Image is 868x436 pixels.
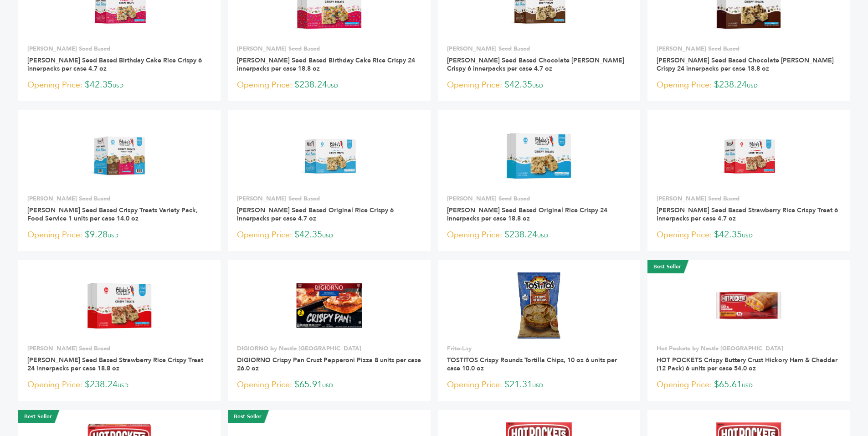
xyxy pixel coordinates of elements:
span: Opening Price: [447,379,502,391]
a: [PERSON_NAME] Seed Based Crispy Treats Variety Pack, Food Service 1 units per case 14.0 oz [27,206,198,223]
p: [PERSON_NAME] Seed Based [27,344,211,353]
p: Frito-Lay [447,344,631,353]
img: Blake's Seed Based Crispy Treats Variety Pack, Food Service 1 units per case 14.0 oz [87,123,153,189]
p: $65.61 [657,378,841,392]
p: $65.91 [237,378,421,392]
p: $238.24 [27,378,211,392]
img: Blake's Seed Based Strawberry Rice Crispy Treat 24 innerpacks per case 18.8 oz [76,272,164,338]
p: $238.24 [447,228,631,242]
img: TOSTITOS Crispy Rounds Tortilla Chips, 10 oz 6 units per case 10.0 oz [506,272,572,339]
span: Opening Price: [237,229,292,241]
p: $238.24 [657,78,841,92]
p: [PERSON_NAME] Seed Based [447,45,631,53]
a: [PERSON_NAME] Seed Based Chocolate [PERSON_NAME] Crispy 24 innerpacks per case 18.8 oz [657,56,834,73]
a: [PERSON_NAME] Seed Based Original Rice Crispy 24 innerpacks per case 18.8 oz [447,206,607,223]
p: $42.35 [657,228,841,242]
p: $21.31 [447,378,631,392]
a: [PERSON_NAME] Seed Based Chocolate [PERSON_NAME] Crispy 6 innerpacks per case 4.7 oz [447,56,624,73]
p: [PERSON_NAME] Seed Based [237,45,421,53]
p: [PERSON_NAME] Seed Based [27,45,211,53]
span: Opening Price: [27,379,82,391]
a: [PERSON_NAME] Seed Based Strawberry Rice Crispy Treat 24 innerpacks per case 18.8 oz [27,356,203,373]
img: HOT POCKETS Crispy Buttery Crust Hickory Ham & Cheddar (12 Pack) 6 units per case 54.0 oz [716,272,782,339]
p: $42.35 [27,78,211,92]
a: [PERSON_NAME] Seed Based Strawberry Rice Crispy Treat 6 innerpacks per case 4.7 oz [657,206,838,223]
span: USD [532,82,543,89]
p: [PERSON_NAME] Seed Based [657,45,841,53]
p: [PERSON_NAME] Seed Based [27,195,211,203]
a: [PERSON_NAME] Seed Based Original Rice Crispy 6 innerpacks per case 4.7 oz [237,206,394,223]
p: $9.28 [27,228,211,242]
p: [PERSON_NAME] Seed Based [657,195,841,203]
img: DIGIORNO Crispy Pan Crust Pepperoni Pizza 8 units per case 26.0 oz [296,272,362,339]
a: [PERSON_NAME] Seed Based Birthday Cake Rice Crispy 24 innerpacks per case 18.8 oz [237,56,415,73]
img: Blake's Seed Based Original Rice Crispy 24 innerpacks per case 18.8 oz [495,123,583,188]
a: HOT POCKETS Crispy Buttery Crust Hickory Ham & Cheddar (12 Pack) 6 units per case 54.0 oz [657,356,837,373]
span: USD [532,382,543,389]
p: $42.35 [447,78,631,92]
span: USD [327,82,338,89]
span: Opening Price: [237,379,292,391]
span: Opening Price: [237,79,292,91]
a: TOSTITOS Crispy Rounds Tortilla Chips, 10 oz 6 units per case 10.0 oz [447,356,617,373]
span: Opening Price: [657,229,712,241]
span: USD [118,382,128,389]
span: USD [747,82,758,89]
p: Hot Pockets by Nestle [GEOGRAPHIC_DATA] [657,344,841,353]
span: Opening Price: [27,229,82,241]
p: [PERSON_NAME] Seed Based [237,195,421,203]
span: USD [742,382,753,389]
p: $238.24 [237,78,421,92]
img: Blake's Seed Based Original Rice Crispy 6 innerpacks per case 4.7 oz [296,123,362,189]
span: Opening Price: [657,379,712,391]
a: DIGIORNO Crispy Pan Crust Pepperoni Pizza 8 units per case 26.0 oz [237,356,421,373]
span: Opening Price: [657,79,712,91]
img: Blake's Seed Based Strawberry Rice Crispy Treat 6 innerpacks per case 4.7 oz [716,123,782,189]
span: USD [742,232,753,239]
p: $42.35 [237,228,421,242]
p: [PERSON_NAME] Seed Based [447,195,631,203]
span: USD [322,232,333,239]
span: Opening Price: [447,79,502,91]
p: DIGIORNO by Nestle [GEOGRAPHIC_DATA] [237,344,421,353]
span: USD [537,232,548,239]
span: USD [108,232,118,239]
span: Opening Price: [447,229,502,241]
a: [PERSON_NAME] Seed Based Birthday Cake Rice Crispy 6 innerpacks per case 4.7 oz [27,56,202,73]
span: Opening Price: [27,79,82,91]
span: USD [322,382,333,389]
span: USD [113,82,123,89]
